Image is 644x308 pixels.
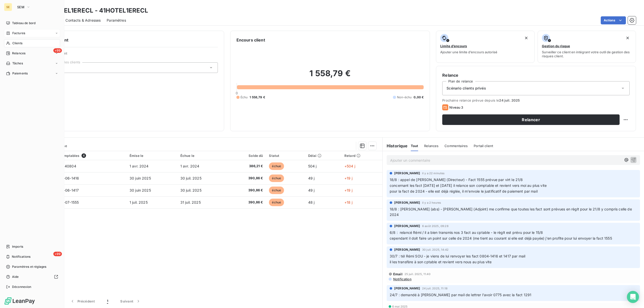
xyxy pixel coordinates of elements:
span: 49 j [308,188,315,192]
h6: Encours client [236,37,265,43]
span: Relances [12,51,25,56]
h3: 41HOTEL1ERECL - 41HOTEL1ERECL [44,6,148,15]
span: Notification [393,277,412,281]
span: 1 avr. 2024 [130,164,149,168]
div: Open Intercom Messenger [627,291,639,303]
a: Factures [4,29,60,37]
span: 1 558,79 € [250,95,265,100]
span: Niveau 3 [449,105,463,109]
span: Aide [12,275,19,279]
span: Notifications [12,254,30,259]
span: 0 [236,91,238,95]
span: Contacts & Adresses [65,18,101,23]
span: 30 juil. 2025 [180,176,202,180]
span: 24 juil. 2025, 11:18 [422,287,448,290]
button: Gestion du risqueSurveiller ce client en intégrant votre outil de gestion des risques client. [538,31,636,63]
span: 49 j [308,176,315,180]
h6: Relance [442,72,630,78]
span: +504 j [344,164,355,168]
a: +99Relances [4,49,60,57]
h2: 1 558,79 € [236,68,424,83]
div: Émise le [130,154,174,158]
span: 30 juin 2025 [130,188,151,192]
span: 30 juil. 2025, 14:42 [422,248,449,251]
span: 24 juil. 2025 [499,98,520,102]
div: Pièces comptables [48,153,124,158]
span: +19 j [344,176,352,180]
span: 1 juil. 2025 [130,200,148,204]
h6: Informations client [30,37,218,43]
span: +18 j [344,200,352,204]
span: Email [393,272,403,276]
span: Surveiller ce client en intégrant votre outil de gestion des risques client. [542,50,632,58]
span: 25 juil. 2025, 11:40 [405,273,430,276]
a: Tâches [4,59,60,67]
span: échue [269,162,284,170]
span: SEM [17,5,24,9]
span: Imports [12,244,23,249]
img: Logo LeanPay [4,297,35,305]
span: Déconnexion [12,285,31,289]
span: 30 juin 2025 [130,176,151,180]
span: 48 j [308,200,315,204]
span: [PERSON_NAME] [394,247,420,252]
span: il y a 22 minutes [422,172,445,175]
button: 1 [101,296,114,306]
button: Relancer [442,114,620,125]
span: 30/7 : tél Rémi SOU - je viens de lui renvoyer les fact 0804-1416 et 1417 par mail il les transfè... [390,254,525,264]
button: Précédent [64,296,101,306]
div: Statut [269,154,302,158]
span: 4 [82,153,86,158]
span: Prochaine relance prévue depuis le [442,98,630,102]
a: Aide [4,273,60,281]
span: Tout [411,144,418,148]
span: Clients [12,41,22,46]
span: [PERSON_NAME] [394,286,420,291]
span: Tableau de bord [12,21,35,25]
span: 390,86 € [231,200,263,205]
span: 504 j [308,164,317,168]
span: 6/8 : relancé Rémi / il a bien transmis nos 3 fact au cptable - le règlt est prévu pour le 15/8 c... [390,230,612,240]
a: Tableau de bord [4,19,60,27]
span: échue [269,174,284,182]
h6: Historique [383,143,408,149]
div: Solde dû [231,154,263,158]
span: Paiements [12,71,28,76]
span: 0,00 € [414,95,424,100]
span: 390,86 € [231,176,263,181]
span: Ajouter une limite d’encours autorisé [440,50,497,54]
span: Relances [424,144,438,148]
a: Imports [4,243,60,251]
span: 24/7 : demandé à [PERSON_NAME] par mail de lettrer l'avoir 0775 avec la fact 1291 [390,293,531,297]
span: Scénario clients privés [447,86,486,91]
span: Échu [240,95,248,100]
span: Paramètres [107,18,126,23]
span: Tâches [12,61,23,66]
span: Portail client [474,144,493,148]
a: Clients [4,39,60,47]
span: 6 août 2025, 09:28 [422,225,449,228]
span: Paramètres et réglages [12,265,46,269]
button: Suivant [114,296,147,306]
a: Paramètres et réglages [4,263,60,271]
div: Délai [308,154,338,158]
div: Retard [344,154,379,158]
span: 18/8 : appel de [PERSON_NAME] (Directeur) - Fact 1555 prévue par virt le 21/8 concernant les fact... [390,178,547,193]
span: [PERSON_NAME] [394,200,420,205]
span: +19 j [344,188,352,192]
span: Commentaires [445,144,468,148]
span: 1 avr. 2024 [180,164,199,168]
span: 1 [107,299,108,304]
span: 18/8 : [PERSON_NAME] (abs) - [PERSON_NAME] (Adjoint) me confirme que toutes les fact sont prévues... [390,207,633,217]
span: [PERSON_NAME] [394,171,420,175]
span: 6 mai 2025 [392,305,408,308]
div: Échue le [180,154,225,158]
span: 386,21 € [231,164,263,169]
span: 390,86 € [231,188,263,193]
span: Gestion du risque [542,44,570,48]
span: Limite d’encours [440,44,467,48]
div: SE [4,3,12,11]
span: +99 [53,48,62,53]
span: 31 juil. 2025 [180,200,201,204]
span: il y a 2 heures [422,201,441,204]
